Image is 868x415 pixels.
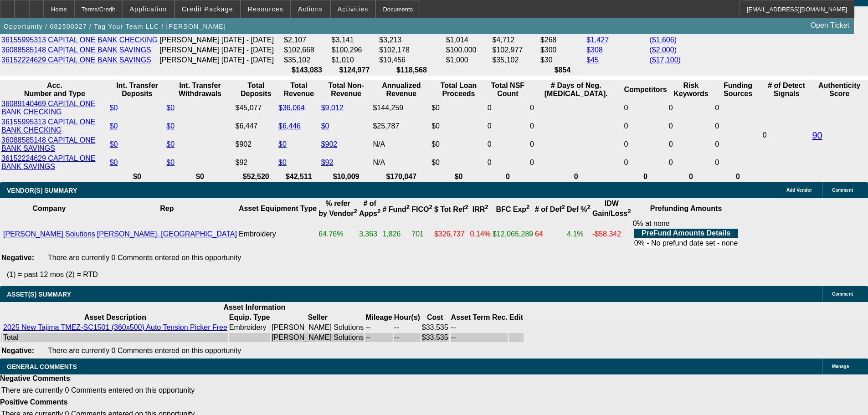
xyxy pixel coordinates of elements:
[649,46,677,54] a: ($2,000)
[321,104,344,112] a: $9,012
[365,323,393,332] td: --
[623,154,667,171] td: 0
[331,46,378,55] td: $100,296
[110,140,118,148] a: $0
[109,172,165,181] th: $0
[372,81,430,98] th: Annualized Revenue
[487,172,529,181] th: 0
[586,46,603,54] a: $308
[110,122,118,130] a: $0
[129,5,167,13] span: Application
[365,313,392,321] b: Mileage
[431,81,486,98] th: Total Loan Proceeds
[807,18,853,33] a: Open Ticket
[832,188,853,193] span: Comment
[434,219,469,249] td: $326,737
[283,36,330,45] td: $2,107
[642,229,730,237] b: PreFund Amounts Details
[540,36,585,45] td: $268
[446,46,491,55] td: $100,000
[668,172,714,181] th: 0
[159,46,220,55] td: [PERSON_NAME]
[623,118,667,135] td: 0
[487,99,529,117] td: 0
[434,205,468,213] b: $ Tot Ref
[566,219,591,249] td: 4.1%
[321,122,329,130] a: $0
[668,81,714,98] th: Risk Keywords
[492,46,539,55] td: $102,977
[562,204,565,210] sup: 2
[278,140,287,148] a: $0
[318,200,357,217] b: % refer by Vendor
[331,66,378,75] th: $124,977
[492,56,539,65] td: $35,102
[1,46,151,54] a: 36088585148 CAPITAL ONE BANK SAVINGS
[379,56,445,65] td: $10,456
[786,188,812,193] span: Add Vendor
[668,99,714,117] td: 0
[331,0,375,18] button: Activities
[166,172,234,181] th: $0
[338,5,369,13] span: Activities
[229,313,270,322] th: Equip. Type
[623,99,667,117] td: 0
[668,118,714,135] td: 0
[1,36,158,44] a: 36155995313 CAPITAL ONE BANK CHECKING
[451,313,508,322] th: Asset Term Recommendation
[714,118,761,135] td: 0
[812,130,822,140] a: 90
[7,291,71,298] span: ASSET(S) SUMMARY
[298,5,323,13] span: Actions
[235,136,277,153] td: $902
[235,118,277,135] td: $6,447
[623,172,667,181] th: 0
[668,136,714,153] td: 0
[166,159,175,166] a: $0
[331,56,378,65] td: $1,010
[239,205,317,212] b: Asset Equipment Type
[427,313,443,321] b: Cost
[487,154,529,171] td: 0
[394,333,421,342] td: --
[278,172,320,181] th: $42,511
[221,56,282,65] td: [DATE] - [DATE]
[446,56,491,65] td: $1,000
[372,172,430,181] th: $170,047
[365,333,393,342] td: --
[1,136,95,152] a: 36088585148 CAPITAL ONE BANK SAVINGS
[175,0,240,18] button: Credit Package
[470,219,491,249] td: 0.14%
[3,323,227,331] a: 2025 New Tajima TMEZ-SC1501 (360x500) Auto Tension Picker Free
[812,81,867,98] th: Authenticity Score
[394,323,421,332] td: --
[529,99,622,117] td: 0
[832,292,853,297] span: Comment
[48,254,241,261] span: There are currently 0 Comments entered on this opportunity
[465,204,468,210] sup: 2
[529,81,622,98] th: # Days of Neg. [MEDICAL_DATA].
[451,333,508,342] td: --
[271,323,364,332] td: [PERSON_NAME] Solutions
[762,81,811,98] th: # of Detect Signals
[406,204,410,210] sup: 2
[382,219,410,249] td: 1,826
[623,136,667,153] td: 0
[534,219,565,249] td: 64
[283,56,330,65] td: $35,102
[159,56,220,65] td: [PERSON_NAME]
[431,154,486,171] td: $0
[1,118,95,134] a: 36155995313 CAPITAL ONE BANK CHECKING
[1,347,34,354] b: Negative:
[359,219,381,249] td: 3,363
[421,323,449,332] td: $33,535
[278,122,301,130] a: $6,446
[535,205,565,213] b: # of Def
[159,36,220,45] td: [PERSON_NAME]
[592,219,632,249] td: -$58,342
[359,200,380,217] b: # of Apps
[429,204,432,210] sup: 2
[110,159,118,166] a: $0
[451,323,508,332] td: --
[509,313,524,322] th: Edit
